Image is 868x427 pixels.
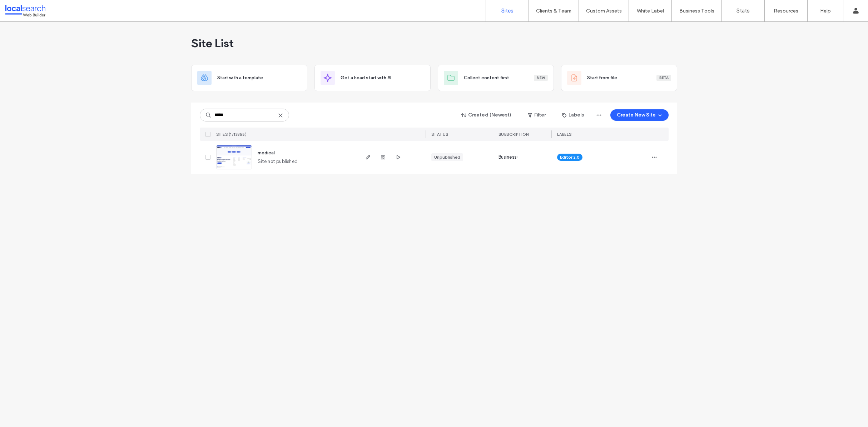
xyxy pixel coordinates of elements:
[314,65,431,91] div: Get a head start with AI
[774,8,798,14] label: Resources
[587,74,617,81] span: Start from file
[258,150,275,155] a: medical
[431,132,448,137] span: STATUS
[341,74,391,81] span: Get a head start with AI
[560,154,580,160] span: Editor 2.0
[258,158,298,165] span: Site not published
[679,8,714,14] label: Business Tools
[191,65,307,91] div: Start with a template
[656,75,671,81] div: Beta
[499,154,520,161] span: Business+
[534,75,548,81] div: New
[556,109,590,121] button: Labels
[455,109,518,121] button: Created (Newest)
[191,36,234,50] span: Site List
[637,8,664,14] label: White Label
[217,74,263,81] span: Start with a template
[438,65,554,91] div: Collect content firstNew
[561,65,677,91] div: Start from fileBeta
[557,132,572,137] span: LABELS
[434,154,460,160] div: Unpublished
[216,132,247,137] span: SITES (1/13855)
[521,109,553,121] button: Filter
[586,8,622,14] label: Custom Assets
[820,8,831,14] label: Help
[499,132,529,137] span: SUBSCRIPTION
[501,8,514,14] label: Sites
[610,109,669,121] button: Create New Site
[464,74,509,81] span: Collect content first
[736,8,750,14] label: Stats
[536,8,571,14] label: Clients & Team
